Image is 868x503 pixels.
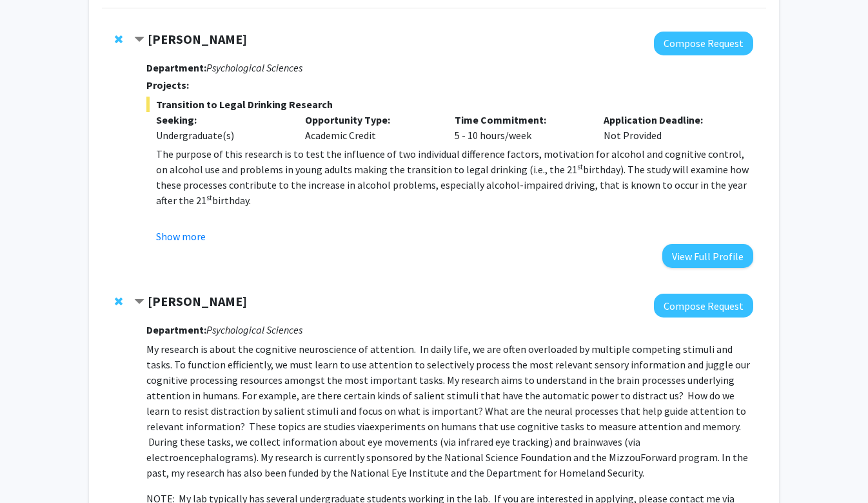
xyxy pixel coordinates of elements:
span: Transition to Legal Drinking Research [146,97,753,112]
p: Time Commitment: [455,112,585,128]
div: Academic Credit [295,112,445,143]
p: Seeking: [156,112,286,128]
p: Application Deadline: [604,112,734,128]
button: Show more [156,229,206,244]
strong: [PERSON_NAME] [148,31,247,47]
sup: st [206,193,212,202]
button: View Full Profile [662,244,753,268]
button: Compose Request to Nicholas Gaspelin [654,294,753,318]
span: experiments on humans that use cognitive tasks to measure attention and memory. During these task... [146,420,748,479]
span: Contract Nicholas Gaspelin Bookmark [134,297,144,307]
sup: st [577,162,583,171]
div: 5 - 10 hours/week [445,112,595,143]
span: Contract Denis McCarthy Bookmark [134,35,144,45]
p: Opportunity Type: [305,112,435,128]
span: birthday). The study will examine how these processes contribute to the increase in alcohol probl... [156,163,749,207]
p: My research is about the cognitive neuroscience of attention. In daily life, we are often overloa... [146,341,753,480]
i: Psychological Sciences [206,323,302,336]
div: Not Provided [594,112,744,143]
strong: Department: [146,61,206,74]
div: Undergraduate(s) [156,128,286,143]
span: birthday. [212,194,251,207]
button: Compose Request to Denis McCarthy [654,32,753,55]
strong: Projects: [146,79,189,91]
strong: Department: [146,323,206,336]
iframe: Chat [10,445,55,493]
span: Remove Nicholas Gaspelin from bookmarks [115,296,123,307]
strong: [PERSON_NAME] [148,293,247,309]
i: Psychological Sciences [206,61,302,74]
span: The purpose of this research is to test the influence of two individual difference factors, motiv... [156,147,744,176]
span: Remove Denis McCarthy from bookmarks [115,34,123,44]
